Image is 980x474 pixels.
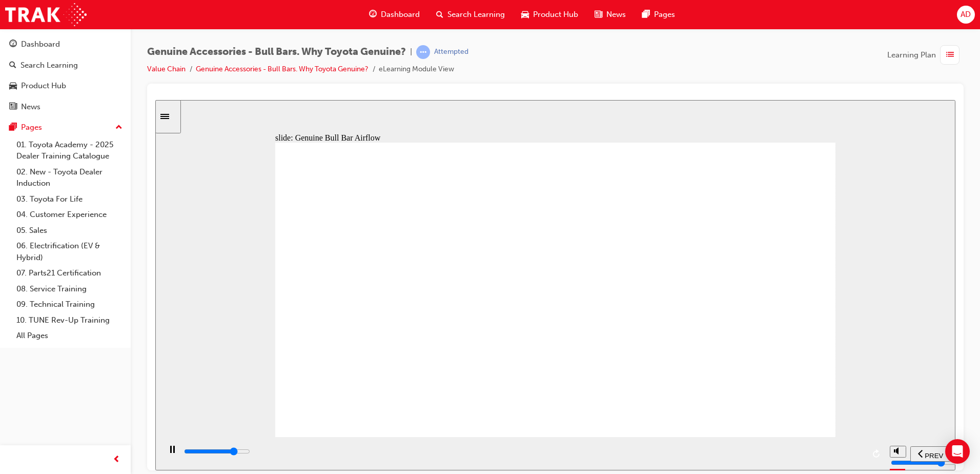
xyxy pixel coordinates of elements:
span: guage-icon [9,40,17,49]
div: Attempted [434,47,468,57]
a: 04. Customer Experience [12,207,127,223]
button: Learning Plan [887,45,964,65]
button: DashboardSearch LearningProduct HubNews [4,33,127,118]
div: News [21,101,40,113]
a: 03. Toyota For Life [12,191,127,207]
span: Search Learning [447,9,505,21]
button: replay [714,346,729,362]
a: News [4,97,127,116]
div: Dashboard [21,38,60,50]
div: Pages [21,122,42,133]
a: 10. TUNE Rev-Up Training [12,312,127,328]
span: search-icon [436,8,443,21]
div: Product Hub [21,80,66,92]
nav: slide navigation [755,337,795,370]
span: PREV [769,352,788,360]
span: guage-icon [369,8,377,21]
a: 02. New - Toyota Dealer Induction [12,164,127,191]
span: prev-icon [113,453,120,466]
div: misc controls [734,337,750,370]
li: eLearning Module View [379,64,454,75]
button: AD [957,6,975,24]
a: Value Chain [147,65,186,73]
a: Dashboard [4,35,127,54]
span: News [606,9,626,21]
span: up-icon [115,121,122,134]
a: Genuine Accessories - Bull Bars. Why Toyota Genuine? [196,65,369,73]
span: AD [961,9,971,21]
span: | [410,46,412,58]
span: list-icon [946,49,954,62]
span: search-icon [9,61,16,70]
span: Genuine Accessories - Bull Bars. Why Toyota Genuine? [147,46,406,58]
img: Trak [5,3,87,26]
a: Product Hub [4,76,127,95]
input: slide progress [29,347,95,355]
a: car-iconProduct Hub [513,4,586,25]
span: pages-icon [9,123,17,132]
a: 05. Sales [12,223,127,239]
a: 09. Technical Training [12,297,127,312]
span: news-icon [9,103,17,112]
a: guage-iconDashboard [361,4,428,25]
button: play/pause [5,345,23,363]
div: playback controls [5,337,729,370]
div: Open Intercom Messenger [945,439,970,464]
span: car-icon [521,8,529,21]
a: Search Learning [4,56,127,75]
a: news-iconNews [586,4,634,25]
span: Learning Plan [887,49,936,61]
a: 01. Toyota Academy - 2025 Dealer Training Catalogue [12,137,127,164]
a: 08. Service Training [12,281,127,297]
a: 06. Electrification (EV & Hybrid) [12,238,127,265]
div: Search Learning [21,60,78,71]
a: search-iconSearch Learning [428,4,513,25]
button: previous [755,346,795,362]
a: pages-iconPages [634,4,683,25]
button: Pages [4,118,127,137]
button: volume [734,346,751,358]
input: volume [736,359,802,367]
span: car-icon [9,82,17,91]
span: Product Hub [533,9,578,21]
a: All Pages [12,328,127,344]
span: news-icon [595,8,602,21]
a: 07. Parts21 Certification [12,265,127,281]
span: learningRecordVerb_ATTEMPT-icon [416,45,430,59]
span: pages-icon [642,8,650,21]
span: Dashboard [381,9,420,21]
span: Pages [654,9,675,21]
